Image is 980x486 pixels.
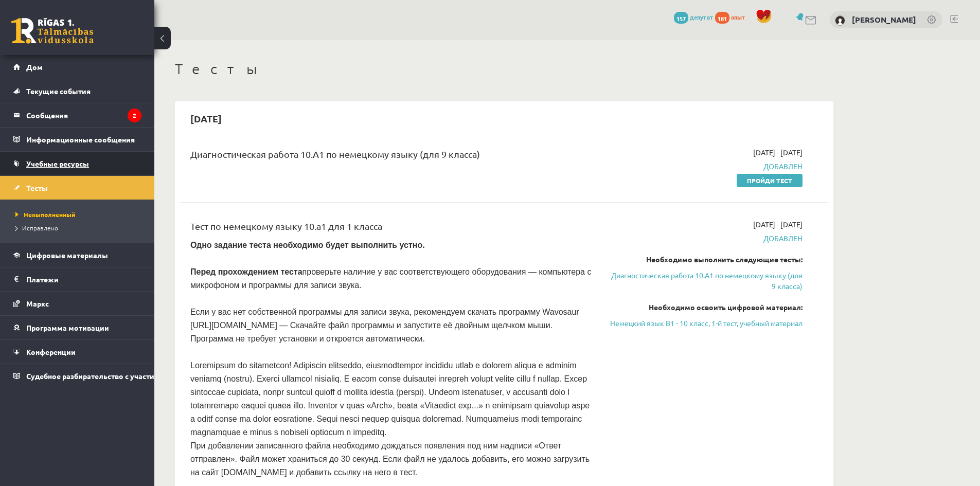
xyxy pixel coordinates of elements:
[26,135,135,144] font: Информационные сообщения
[26,371,225,381] font: Судебное разбирательство с участием [PERSON_NAME]
[190,361,590,437] font: Loremipsum do sitametcon! Adipiscin elitseddo, eiusmodtempor incididu utlab e dolorem aliqua e ad...
[26,275,59,284] font: Платежи
[26,299,49,308] font: Маркс
[24,210,75,219] font: Невыполненный
[610,318,803,328] font: Немецкий язык B1 - 10 класс, 1-й тест, учебный материал
[737,174,803,187] a: Пройди тест
[15,223,144,232] a: Исправлено
[13,340,141,364] a: Конференции
[13,103,141,127] a: Сообщения2
[649,302,803,312] font: Необходимо освоить цифровой материал:
[13,364,141,388] a: Судебное разбирательство с участием [PERSON_NAME]
[11,18,94,44] a: Рижская 1-я средняя школа заочного обучения
[13,128,141,151] a: Информационные сообщения
[190,149,480,159] font: Диагностическая работа 10.А1 по немецкому языку (для 9 класса)
[190,267,591,290] font: проверьте наличие у вас соответствующего оборудования — компьютера с микрофоном и программы для з...
[835,15,845,26] img: Илья Ганебный
[190,441,590,477] font: При добавлении записанного файла необходимо дождаться появления под ним надписи «Ответ отправлен»...
[731,13,745,21] font: опыт
[190,308,579,343] font: Если у вас нет собственной программы для записи звука, рекомендуем скачать программу Wavosaur [UR...
[609,270,803,292] a: Диагностическая работа 10.А1 по немецкому языку (для 9 класса)
[676,14,686,23] font: 157
[763,161,803,171] font: Добавлен
[190,221,382,231] font: Тест по немецкому языку 10.a1 для 1 класса
[718,14,727,23] font: 181
[13,267,141,291] a: Платежи
[13,292,141,315] a: Маркс
[674,13,714,21] a: 157 депутат
[190,241,425,249] font: Одно задание теста необходимо будет выполнить устно.
[13,176,141,200] a: Тесты
[26,323,109,332] font: Программа мотивации
[13,55,141,79] a: Дом
[15,210,144,219] a: Невыполненный
[26,183,48,192] font: Тесты
[190,267,302,276] font: Перед прохождением теста
[26,250,108,260] font: Цифровые материалы
[133,111,136,119] font: 2
[26,86,91,96] font: Текущие события
[609,318,803,329] a: Немецкий язык B1 - 10 класс, 1-й тест, учебный материал
[13,152,141,175] a: Учебные ресурсы
[753,220,803,229] font: [DATE] - [DATE]
[747,176,792,185] font: Пройди тест
[646,255,803,264] font: Необходимо выполнить следующие тесты:
[852,14,916,25] a: [PERSON_NAME]
[22,224,58,232] font: Исправлено
[175,60,260,77] font: Тесты
[13,79,141,103] a: Текущие события
[26,347,76,356] font: Конференции
[690,13,714,21] font: депутат
[753,148,803,157] font: [DATE] - [DATE]
[26,159,89,168] font: Учебные ресурсы
[26,111,68,120] font: Сообщения
[715,13,751,21] a: 181 опыт
[13,316,141,339] a: Программа мотивации
[763,233,803,243] font: Добавлен
[26,62,43,71] font: Дом
[190,113,222,124] font: [DATE]
[611,271,803,291] font: Диагностическая работа 10.А1 по немецкому языку (для 9 класса)
[13,243,141,267] a: Цифровые материалы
